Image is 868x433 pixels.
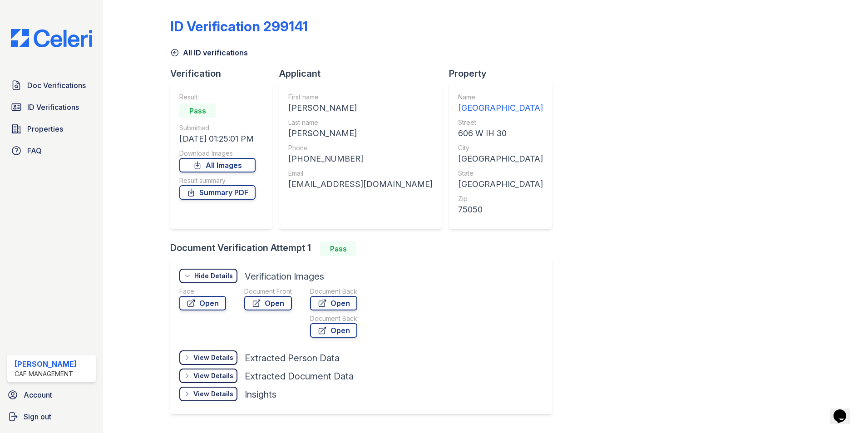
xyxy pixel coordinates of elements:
[288,127,433,140] div: [PERSON_NAME]
[179,103,216,118] div: Pass
[310,287,357,296] div: Document Back
[179,287,226,296] div: Face
[179,176,256,185] div: Result summary
[194,271,233,280] div: Hide Details
[288,178,433,191] div: [EMAIL_ADDRESS][DOMAIN_NAME]
[27,123,63,134] span: Properties
[244,296,292,310] a: Open
[4,29,99,47] img: CE_Logo_Blue-a8612792a0a2168367f1c8372b55b34899dd931a85d93a1a3d3e32e68fde9ad4.png
[288,143,433,153] div: Phone
[458,169,543,178] div: State
[193,389,233,399] div: View Details
[7,98,96,116] a: ID Verifications
[170,67,279,80] div: Verification
[24,389,52,400] span: Account
[288,93,433,102] div: First name
[458,102,543,114] div: [GEOGRAPHIC_DATA]
[7,76,96,94] a: Doc Verifications
[179,296,226,310] a: Open
[245,270,324,283] div: Verification Images
[244,287,292,296] div: Document Front
[320,241,356,256] div: Pass
[193,353,233,362] div: View Details
[7,120,96,138] a: Properties
[458,203,543,216] div: 75050
[458,153,543,165] div: [GEOGRAPHIC_DATA]
[170,18,308,34] div: ID Verification 299141
[458,178,543,191] div: [GEOGRAPHIC_DATA]
[458,194,543,203] div: Zip
[15,359,77,369] div: [PERSON_NAME]
[7,142,96,160] a: FAQ
[179,149,256,158] div: Download Images
[24,411,51,422] span: Sign out
[27,80,86,91] span: Doc Verifications
[830,397,859,424] iframe: chat widget
[27,102,79,113] span: ID Verifications
[288,118,433,127] div: Last name
[27,145,42,156] span: FAQ
[15,369,77,379] div: CAF Management
[310,314,357,323] div: Document Back
[310,323,357,338] a: Open
[310,296,357,310] a: Open
[288,153,433,165] div: [PHONE_NUMBER]
[458,93,543,102] div: Name
[449,67,559,80] div: Property
[458,127,543,140] div: 606 W IH 30
[179,93,256,102] div: Result
[288,169,433,178] div: Email
[170,241,559,256] div: Document Verification Attempt 1
[245,388,276,401] div: Insights
[170,47,248,58] a: All ID verifications
[288,102,433,114] div: [PERSON_NAME]
[458,143,543,153] div: City
[4,386,99,404] a: Account
[458,118,543,127] div: Street
[279,67,449,80] div: Applicant
[179,123,256,133] div: Submitted
[245,352,340,364] div: Extracted Person Data
[179,158,256,172] a: All Images
[193,371,233,380] div: View Details
[179,185,256,200] a: Summary PDF
[179,133,256,145] div: [DATE] 01:25:01 PM
[458,93,543,114] a: Name [GEOGRAPHIC_DATA]
[4,408,99,426] a: Sign out
[245,370,354,383] div: Extracted Document Data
